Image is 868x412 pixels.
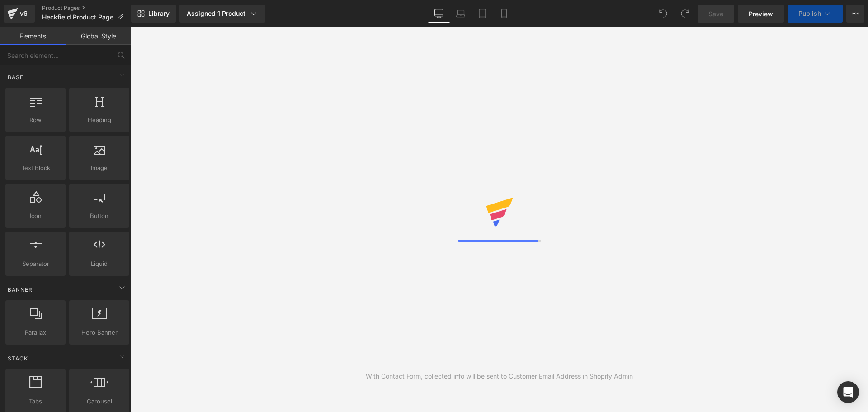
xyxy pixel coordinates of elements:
span: Image [72,163,127,173]
span: Separator [8,259,63,269]
span: Stack [7,354,29,363]
a: v6 [4,5,35,23]
div: Assigned 1 Product [187,9,258,18]
div: With Contact Form, collected info will be sent to Customer Email Address in Shopify Admin [366,371,633,381]
button: Undo [654,5,672,23]
a: Laptop [450,5,472,23]
span: Icon [8,211,63,221]
span: Carousel [72,397,127,406]
span: Button [72,211,127,221]
span: Save [708,9,723,19]
a: Product Pages [42,5,131,12]
a: Tablet [472,5,493,23]
span: Library [148,9,170,18]
span: Liquid [72,259,127,269]
a: New Library [131,5,176,23]
a: Preview [738,5,784,23]
span: Heckfield Product Page [42,14,113,21]
a: Mobile [493,5,515,23]
span: Parallax [8,328,63,337]
span: Heading [72,115,127,125]
a: Desktop [428,5,450,23]
button: Redo [676,5,694,23]
span: Base [7,73,24,81]
div: v6 [18,8,29,19]
span: Banner [7,285,33,294]
span: Preview [749,9,773,19]
div: Open Intercom Messenger [837,381,859,403]
button: More [846,5,864,23]
span: Tabs [8,397,63,406]
button: Publish [788,5,843,23]
span: Row [8,115,63,125]
a: Global Style [66,27,131,45]
span: Text Block [8,163,63,173]
span: Hero Banner [72,328,127,337]
span: Publish [798,10,821,17]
